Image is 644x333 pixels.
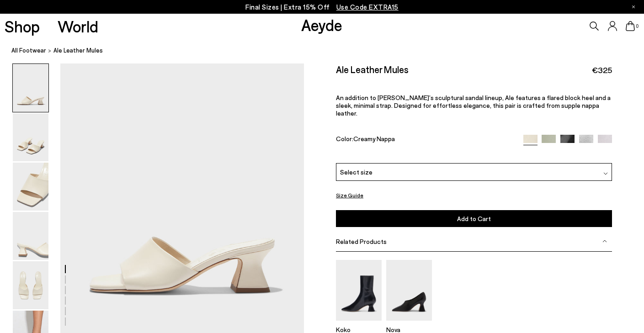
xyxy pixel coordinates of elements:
[13,64,48,112] img: Ale Leather Mules - Image 1
[386,260,432,321] img: Nova Regal Pumps
[13,163,48,211] img: Ale Leather Mules - Image 3
[301,15,342,34] a: Aeyde
[11,46,46,55] a: All Footwear
[626,21,635,31] a: 0
[336,210,612,227] button: Add to Cart
[53,46,103,55] span: Ale Leather Mules
[340,167,373,177] span: Select size
[5,18,40,34] a: Shop
[13,261,48,309] img: Ale Leather Mules - Image 5
[336,63,409,75] h2: Ale Leather Mules
[13,113,48,161] img: Ale Leather Mules - Image 2
[336,94,612,117] p: An addition to [PERSON_NAME]’s sculptural sandal lineup, Ale features a flared block heel and a s...
[245,1,399,13] p: Final Sizes | Extra 15% Off
[592,64,612,76] span: €325
[13,212,48,260] img: Ale Leather Mules - Image 4
[602,239,607,243] img: svg%3E
[336,135,514,145] div: Color:
[603,171,608,176] img: svg%3E
[336,3,399,11] span: Navigate to /collections/ss25-final-sizes
[11,38,644,63] nav: breadcrumb
[635,24,639,29] span: 0
[336,238,387,245] span: Related Products
[336,190,363,201] button: Size Guide
[58,18,98,34] a: World
[353,135,395,143] span: Creamy Nappa
[457,215,491,222] span: Add to Cart
[336,260,382,321] img: Koko Regal Heel Boots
